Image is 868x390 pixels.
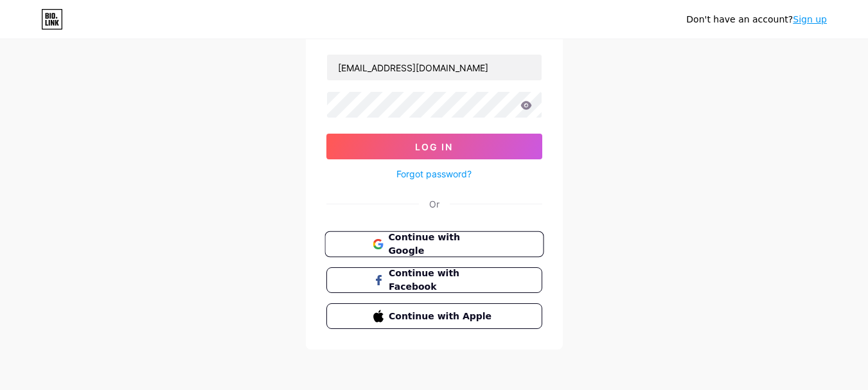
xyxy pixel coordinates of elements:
span: Log In [415,141,453,152]
button: Continue with Google [324,231,544,258]
span: Continue with Facebook [389,267,495,294]
button: Continue with Apple [326,303,542,329]
a: Sign up [793,14,827,24]
span: Continue with Google [388,231,495,258]
button: Continue with Facebook [326,267,542,293]
div: Don't have an account? [686,13,827,26]
div: Or [429,197,439,211]
button: Log In [326,134,542,159]
input: Username [327,55,542,80]
a: Continue with Google [326,231,542,257]
a: Forgot password? [396,167,472,181]
span: Continue with Apple [389,310,495,323]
